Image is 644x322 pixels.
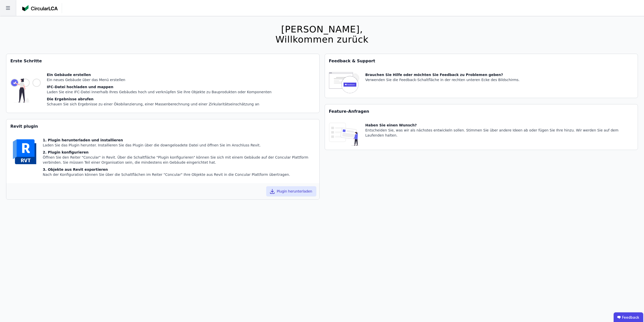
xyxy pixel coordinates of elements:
div: Schauen Sie sich Ergebnisse zu einer Ökobilanzierung, einer Massenberechnung und einer Zirkularit... [47,102,272,107]
div: Entscheiden Sie, was wir als nächstes entwickeln sollen. Stimmen Sie über andere Ideen ab oder fü... [365,128,634,138]
div: Ein Gebäude erstellen [47,72,272,77]
div: Verwenden Sie die Feedback-Schaltfläche in der rechten unteren Ecke des Bildschirms. [365,77,520,82]
div: 3. Objekte aus Revit exportieren [43,167,315,172]
div: Haben Sie einen Wunsch? [365,123,634,128]
div: IFC-Datei hochladen und mappen [47,84,272,89]
div: Willkommen zurück [275,34,368,45]
div: Die Ergebnisse abrufen [47,97,272,102]
div: Feature-Anfragen [325,104,638,119]
div: Öffnen Sie den Reiter "Concular" in Revit. Über die Schaltfläche "Plugin konfigurieren" können Si... [43,155,315,165]
img: getting_started_tile-DrF_GRSv.svg [10,72,41,109]
div: 1. Plugin herunterladen und installieren [43,138,315,143]
img: feedback-icon-HCTs5lye.svg [329,72,359,94]
div: 2. Plugin konfigurieren [43,150,315,155]
div: Laden Sie eine IFC-Datei innerhalb Ihres Gebäudes hoch und verknüpfen Sie ihre Objekte zu Bauprod... [47,89,272,94]
div: Brauchen Sie Hilfe oder möchten Sie Feedback zu Problemen geben? [365,72,520,77]
img: revit-YwGVQcbs.svg [10,138,39,166]
img: feature_request_tile-UiXE1qGU.svg [329,123,359,146]
div: Nach der Konfiguration können Sie über die Schaltflächen im Reiter "Concular" Ihre Objekte aus Re... [43,172,315,177]
div: Ein neues Gebäude über das Menü erstellen [47,77,272,82]
div: [PERSON_NAME], [275,24,368,34]
img: Concular [22,5,58,11]
div: Erste Schritte [6,54,319,68]
div: Revit plugin [6,119,319,134]
button: Plugin herunterladen [266,186,316,196]
div: Laden Sie das Plugin herunter. Installieren Sie das Plugin über die downgeloadete Datei und öffne... [43,143,315,148]
div: Feedback & Support [325,54,638,68]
